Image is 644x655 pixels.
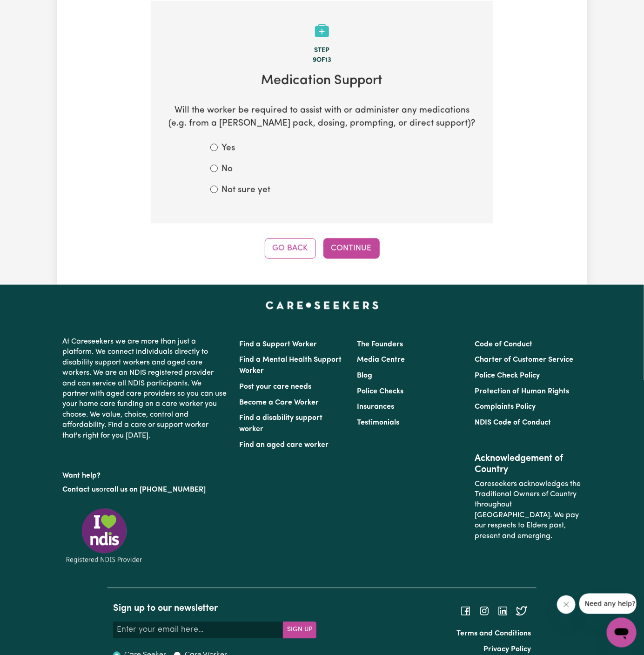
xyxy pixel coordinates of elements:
a: Follow Careseekers on Twitter [516,608,527,615]
div: Step [166,46,478,56]
a: Find a Mental Health Support Worker [239,357,342,375]
label: Yes [221,142,235,155]
a: Follow Careseekers on Instagram [479,608,490,615]
a: Contact us [62,486,99,494]
a: Find an aged care worker [239,442,329,449]
h2: Acknowledgement of Country [475,453,582,476]
a: Police Checks [357,388,403,396]
input: Enter your email here... [113,622,283,639]
label: Not sure yet [221,184,270,197]
div: 9 of 13 [166,55,478,66]
label: No [221,163,233,176]
a: Become a Care Worker [239,399,319,407]
img: Registered NDIS provider [62,507,146,565]
a: Follow Careseekers on Facebook [460,608,471,615]
p: Careseekers acknowledges the Traditional Owners of Country throughout [GEOGRAPHIC_DATA]. We pay o... [475,476,582,546]
a: Privacy Policy [483,646,531,654]
a: call us on [PHONE_NUMBER] [106,486,206,494]
iframe: Close message [557,595,576,614]
a: Terms and Conditions [456,630,531,638]
a: Careseekers home page [266,302,379,309]
iframe: Button to launch messaging window [607,618,637,648]
a: Charter of Customer Service [475,357,574,364]
h2: Sign up to our newsletter [113,603,316,614]
a: Protection of Human Rights [475,388,570,396]
a: Media Centre [357,357,405,364]
p: Will the worker be required to assist with or administer any medications (e.g. from a [PERSON_NAM... [166,104,478,131]
a: Find a disability support worker [239,415,322,433]
a: NDIS Code of Conduct [475,419,551,427]
h2: Medication Support [166,73,478,89]
p: or [62,481,228,499]
a: Testimonials [357,419,399,427]
a: The Founders [357,341,403,349]
button: Subscribe [283,622,316,639]
a: Code of Conduct [475,341,533,349]
p: At Careseekers we are more than just a platform. We connect individuals directly to disability su... [62,333,228,445]
a: Police Check Policy [475,372,540,380]
a: Follow Careseekers on LinkedIn [497,608,509,615]
a: Insurances [357,404,394,411]
button: Continue [323,238,380,259]
a: Find a Support Worker [239,341,317,349]
a: Post your care needs [239,384,311,391]
button: Go Back [265,238,316,259]
p: Want help? [62,467,228,481]
a: Blog [357,372,372,380]
iframe: Message from company [579,594,637,614]
a: Complaints Policy [475,404,536,411]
